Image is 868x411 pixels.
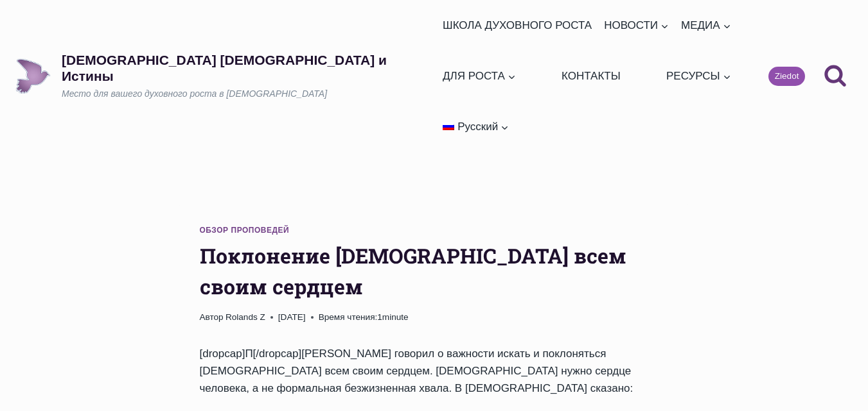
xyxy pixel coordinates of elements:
[15,58,51,94] img: Draudze Gars un Patiesība
[457,121,498,133] span: Русский
[818,59,853,94] button: Показать форму поиска
[556,51,626,101] a: КОНТАКТЫ
[278,310,306,324] time: [DATE]
[438,51,522,101] a: ДЛЯ РОСТА
[15,52,438,101] a: [DEMOGRAPHIC_DATA] [DEMOGRAPHIC_DATA] и ИстиныМесто для вашего духовного роста в [DEMOGRAPHIC_DATA]
[666,67,731,85] span: РЕСУРСЫ
[382,312,409,322] span: minute
[661,51,737,101] a: РЕСУРСЫ
[319,310,409,324] span: 1
[62,52,438,84] p: [DEMOGRAPHIC_DATA] [DEMOGRAPHIC_DATA] и Истины
[200,310,224,324] span: Автор
[604,17,669,34] span: НОВОСТИ
[319,312,378,322] span: Время чтения:
[200,345,669,398] p: [dropcap]П[/dropcap][PERSON_NAME] говорил о важности искать и поклоняться [DEMOGRAPHIC_DATA] всем...
[226,312,265,322] a: Rolands Z
[62,88,438,101] p: Место для вашего духовного роста в [DEMOGRAPHIC_DATA]
[200,226,290,235] a: Обзор проповедей
[200,240,669,302] h1: Поклонение [DEMOGRAPHIC_DATA] всем своим сердцем
[438,101,515,152] a: Русский
[681,17,731,34] span: МЕДИА
[443,67,516,85] span: ДЛЯ РОСТА
[768,67,805,86] a: Ziedot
